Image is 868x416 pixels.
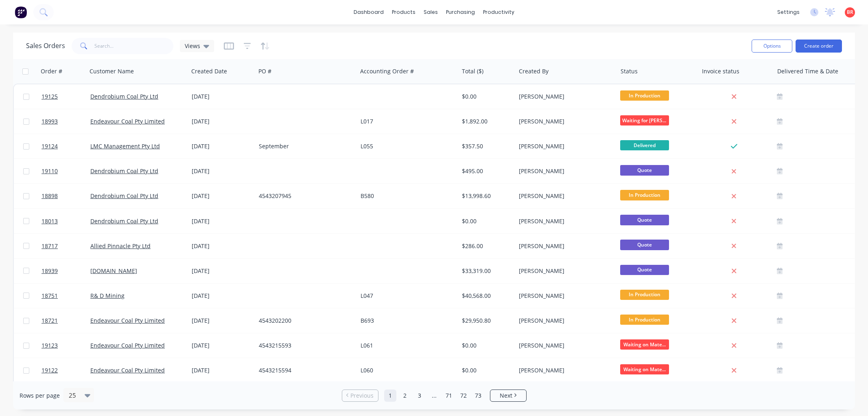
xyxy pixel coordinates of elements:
a: 19124 [42,134,90,158]
div: [PERSON_NAME] [519,317,609,325]
div: L017 [361,117,451,125]
span: Waiting on Mate... [620,339,669,350]
div: [PERSON_NAME] [519,341,609,350]
span: Quote [620,240,669,250]
div: $29,950.80 [462,317,510,325]
div: [PERSON_NAME] [519,217,609,225]
span: Quote [620,165,669,175]
span: BR [847,9,853,16]
div: [PERSON_NAME] [519,292,609,300]
a: 19123 [42,333,90,358]
div: 4543207945 [259,192,349,200]
a: 18993 [42,109,90,134]
div: [PERSON_NAME] [519,142,609,150]
div: [DATE] [192,92,252,101]
div: B580 [361,192,451,200]
div: [PERSON_NAME] [519,192,609,200]
button: Options [752,40,792,53]
div: B693 [361,317,451,325]
a: Endeavour Coal Pty Limited [90,341,165,349]
div: settings [773,6,804,18]
div: [PERSON_NAME] [519,366,609,374]
span: 18993 [42,117,58,125]
div: $0.00 [462,366,510,374]
a: Endeavour Coal Pty Limited [90,366,165,374]
div: $0.00 [462,341,510,350]
div: L047 [361,292,451,300]
div: [DATE] [192,217,252,225]
span: In Production [620,190,669,200]
span: In Production [620,290,669,300]
a: Allied Pinnacle Pty Ltd [90,242,151,250]
span: Delivered [620,140,669,150]
div: Created Date [191,67,227,75]
div: September [259,142,349,150]
a: Dendrobium Coal Pty Ltd [90,167,158,175]
div: [DATE] [192,366,252,374]
div: [DATE] [192,242,252,250]
span: 18751 [42,292,58,300]
a: R& D Mining [90,292,125,299]
a: 19125 [42,84,90,109]
button: Create order [796,40,842,53]
a: Page 3 [413,390,426,402]
a: Page 71 [443,390,455,402]
span: 18013 [42,217,58,225]
a: Page 2 [399,390,411,402]
div: [DATE] [192,142,252,150]
a: 19122 [42,358,90,383]
div: [PERSON_NAME] [519,242,609,250]
a: Endeavour Coal Pty Limited [90,117,165,125]
a: 18717 [42,234,90,258]
div: L055 [361,142,451,150]
div: $33,319.00 [462,267,510,275]
span: 18898 [42,192,58,200]
span: 18717 [42,242,58,250]
a: Page 1 is your current page [384,390,396,402]
a: 19110 [42,159,90,183]
div: [DATE] [192,267,252,275]
a: 18751 [42,284,90,308]
div: [DATE] [192,167,252,175]
div: $40,568.00 [462,292,510,300]
div: $495.00 [462,167,510,175]
span: Waiting for [PERSON_NAME] [620,115,669,125]
div: [DATE] [192,341,252,350]
div: [DATE] [192,192,252,200]
a: Previous page [342,392,378,400]
span: 19110 [42,167,58,175]
div: [PERSON_NAME] [519,92,609,101]
div: [DATE] [192,117,252,125]
div: Accounting Order # [360,67,414,75]
span: 18721 [42,317,58,325]
a: Dendrobium Coal Pty Ltd [90,192,158,200]
div: Total ($) [462,67,483,75]
div: sales [420,6,442,18]
div: PO # [258,67,271,75]
a: 18898 [42,184,90,208]
div: Delivered Time & Date [777,67,838,75]
div: $286.00 [462,242,510,250]
span: Views [185,42,200,50]
div: purchasing [442,6,479,18]
span: Next [500,392,512,400]
div: [PERSON_NAME] [519,267,609,275]
div: $13,998.60 [462,192,510,200]
a: Page 73 [472,390,484,402]
span: Quote [620,265,669,275]
div: [DATE] [192,317,252,325]
span: Quote [620,215,669,225]
img: Factory [15,6,27,18]
span: In Production [620,315,669,325]
a: 18013 [42,209,90,233]
div: Status [621,67,638,75]
input: Search... [94,38,174,54]
span: 19123 [42,341,58,350]
span: In Production [620,90,669,101]
div: Order # [41,67,62,75]
div: productivity [479,6,518,18]
a: Endeavour Coal Pty Limited [90,317,165,324]
a: Next page [490,392,526,400]
span: Waiting on Mate... [620,364,669,374]
div: 4543215594 [259,366,349,374]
